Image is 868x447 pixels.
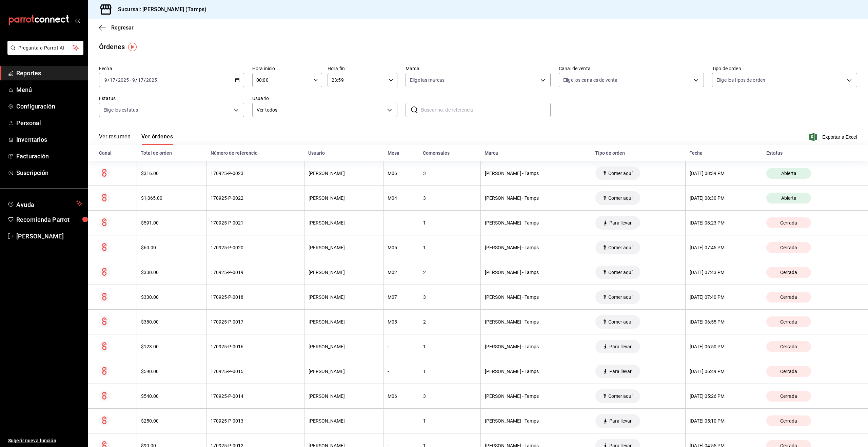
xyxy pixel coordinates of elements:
div: M04 [388,195,414,201]
div: [PERSON_NAME] - Tamps [485,220,587,226]
div: 3 [423,195,476,201]
button: Pregunta a Parrot AI [7,41,83,55]
span: Para llevar [607,220,634,226]
span: Pregunta a Parrot AI [18,44,73,52]
div: [PERSON_NAME] [309,245,379,250]
div: Canal [99,150,133,156]
div: [DATE] 08:39 PM [690,171,758,176]
div: Fecha [689,150,758,156]
div: M05 [388,245,414,250]
span: Cerrada [777,393,800,399]
div: - [388,220,414,226]
div: Órdenes [99,42,125,52]
span: Personal [16,118,82,128]
span: Suscripción [16,168,82,177]
span: Abierta [778,171,799,176]
span: Elige las marcas [410,77,445,83]
span: Comer aquí [606,319,635,325]
div: [PERSON_NAME] - Tamps [485,369,587,374]
div: 170925-P-0023 [211,171,300,176]
div: M05 [388,319,414,325]
div: 3 [423,171,476,176]
span: Para llevar [607,344,634,349]
div: [PERSON_NAME] [309,344,379,349]
label: Hora inicio [252,66,322,71]
div: 1 [423,220,476,226]
div: $1,065.00 [141,195,202,201]
div: M07 [388,294,414,300]
span: Comer aquí [606,245,635,250]
span: Cerrada [777,294,800,300]
span: Cerrada [777,220,800,226]
div: 170925-P-0019 [211,270,300,275]
div: Estatus [766,150,857,156]
span: / [135,77,137,83]
button: Regresar [99,24,134,31]
input: -- [132,77,135,83]
div: [PERSON_NAME] [309,195,379,201]
span: Ayuda [16,199,74,208]
input: Buscar no. de referencia [421,103,551,117]
div: $590.00 [141,369,202,374]
div: $250.00 [141,418,202,424]
span: Elige los tipos de orden [716,77,765,83]
div: [DATE] 07:45 PM [690,245,758,250]
div: 3 [423,393,476,399]
span: Facturación [16,152,82,161]
div: [PERSON_NAME] - Tamps [485,195,587,201]
div: [PERSON_NAME] - Tamps [485,393,587,399]
div: [DATE] 08:30 PM [690,195,758,201]
div: [PERSON_NAME] - Tamps [485,294,587,300]
div: M06 [388,171,414,176]
div: [PERSON_NAME] [309,220,379,226]
div: 170925-P-0018 [211,294,300,300]
span: Reportes [16,69,82,78]
span: Para llevar [607,418,634,424]
div: 2 [423,270,476,275]
div: Mesa [388,150,415,156]
div: [PERSON_NAME] [309,393,379,399]
div: - [388,344,414,349]
div: Comensales [423,150,476,156]
div: $316.00 [141,171,202,176]
span: Comer aquí [606,195,635,201]
span: Ver todos [257,106,385,114]
div: - [388,369,414,374]
label: Canal de venta [559,66,704,71]
input: ---- [118,77,129,83]
div: 1 [423,344,476,349]
span: Comer aquí [606,294,635,300]
div: navigation tabs [99,133,173,145]
img: Tooltip marker [128,43,137,51]
div: 170925-P-0022 [211,195,300,201]
span: Cerrada [777,270,800,275]
div: [PERSON_NAME] - Tamps [485,418,587,424]
span: Comer aquí [606,171,635,176]
span: Para llevar [607,369,634,374]
div: [PERSON_NAME] - Tamps [485,319,587,325]
label: Usuario [252,96,397,101]
span: Menú [16,85,82,94]
span: Cerrada [777,245,800,250]
input: -- [104,77,107,83]
div: [DATE] 06:50 PM [690,344,758,349]
label: Estatus [99,96,244,101]
span: Comer aquí [606,393,635,399]
div: [PERSON_NAME] [309,319,379,325]
div: 1 [423,369,476,374]
span: / [107,77,110,83]
input: ---- [146,77,157,83]
button: Ver órdenes [141,133,173,145]
div: [PERSON_NAME] - Tamps [485,270,587,275]
label: Tipo de orden [712,66,857,71]
div: [PERSON_NAME] [309,294,379,300]
div: $330.00 [141,270,202,275]
div: Tipo de orden [595,150,681,156]
div: 170925-P-0013 [211,418,300,424]
div: [DATE] 07:43 PM [690,270,758,275]
div: $591.00 [141,220,202,226]
div: 170925-P-0016 [211,344,300,349]
button: open_drawer_menu [75,18,80,23]
div: [DATE] 07:40 PM [690,294,758,300]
